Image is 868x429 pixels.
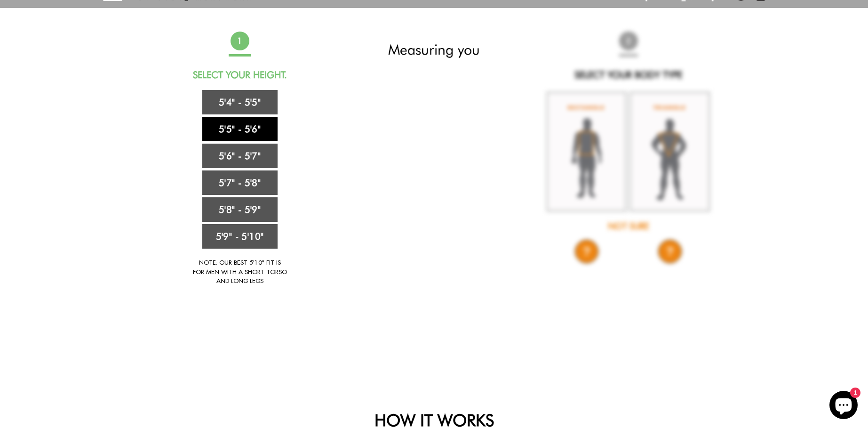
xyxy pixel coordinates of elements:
[827,391,860,421] inbox-online-store-chat: Shopify online store chat
[193,258,287,286] div: Note: Our best 5'10" fit is for men with a short torso and long legs
[202,90,278,114] a: 5'4" - 5'5"
[202,117,278,141] a: 5'5" - 5'6"
[202,224,278,249] a: 5'9" - 5'10"
[351,41,518,58] h2: Measuring you
[202,197,278,222] a: 5'8" - 5'9"
[157,69,323,81] h2: Select Your Height.
[230,31,249,50] span: 1
[202,144,278,168] a: 5'6" - 5'7"
[202,170,278,195] a: 5'7" - 5'8"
